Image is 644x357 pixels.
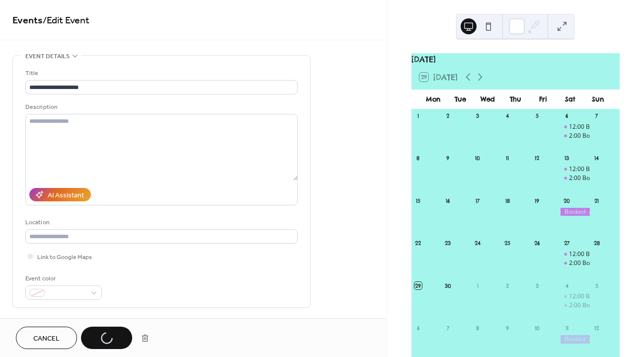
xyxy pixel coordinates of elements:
div: 28 [593,240,600,247]
div: 9 [503,324,511,332]
span: Cancel [33,334,60,344]
div: Tue [447,89,474,109]
div: 24 [474,240,481,247]
div: Booked- AGA [560,335,590,344]
div: 5 [533,112,541,120]
div: 10 [533,324,541,332]
div: AI Assistant [48,190,84,201]
span: / Edit Event [43,11,89,30]
div: 2 [503,282,511,289]
div: Thu [502,89,529,109]
div: 23 [444,240,452,247]
div: 12:00 Booked G. and H. Kretschman [560,250,590,259]
div: Description [25,102,296,112]
div: Title [25,68,296,79]
div: 7 [593,112,600,120]
div: Mon [419,89,447,109]
div: 27 [563,240,570,247]
div: Wed [474,89,501,109]
div: Sun [584,89,612,109]
div: 25 [503,240,511,247]
div: 12:00 Booked C. Bowers [560,292,590,301]
div: 1 [414,112,422,120]
button: AI Assistant [29,188,91,201]
div: 15 [414,197,422,204]
div: 19 [533,197,541,204]
div: 7 [444,324,452,332]
div: 2:00 Booked L. Kovacik [560,301,590,310]
div: Booked- AGA [560,208,590,216]
div: 17 [474,197,481,204]
div: [DATE] [411,53,620,65]
div: 29 [414,282,422,289]
div: 16 [444,197,452,204]
button: Cancel [16,327,77,349]
a: Events [12,11,43,30]
div: 6 [563,112,570,120]
div: 1 [474,282,481,289]
div: 13 [563,155,570,162]
div: 12 [533,155,541,162]
div: 20 [563,197,570,204]
div: 8 [414,155,422,162]
div: 21 [593,197,600,204]
div: 30 [444,282,452,289]
div: 5 [593,282,600,289]
div: 2 [444,112,452,120]
div: 12 [593,324,600,332]
div: 14 [593,155,600,162]
div: 18 [503,197,511,204]
div: Sat [557,89,584,109]
div: 22 [414,240,422,247]
div: 4 [563,282,570,289]
div: 6 [414,324,422,332]
div: 2:00 Booked W. McDougall [560,174,590,182]
div: 11 [503,155,511,162]
div: Location [25,217,296,228]
div: 3 [533,282,541,289]
div: 3 [474,112,481,120]
div: 4 [503,112,511,120]
span: Link to Google Maps [37,252,92,263]
div: 9 [444,155,452,162]
div: Fri [529,89,557,109]
div: 8 [474,324,481,332]
div: 12:00 Booked R. Willett [560,123,590,131]
div: Event color [25,273,100,284]
div: 11 [563,324,570,332]
div: 2:00 Booked E. Tromp [560,259,590,268]
div: 10 [474,155,481,162]
div: 2:00 Booked A. Manahan [560,132,590,140]
div: 26 [533,240,541,247]
span: Event details [25,51,70,62]
div: 12:00 Booked Z. Oles [560,165,590,174]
